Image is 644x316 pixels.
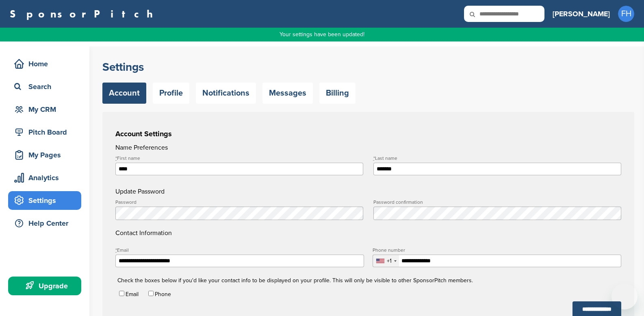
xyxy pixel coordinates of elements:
[12,125,81,139] div: Pitch Board
[8,77,81,96] a: Search
[553,5,610,23] a: [PERSON_NAME]
[262,83,313,104] a: Messages
[12,79,81,94] div: Search
[611,283,637,309] iframe: Button to launch messaging window
[12,216,81,231] div: Help Center
[12,102,81,117] div: My CRM
[12,148,81,162] div: My Pages
[115,200,621,238] h4: Contact Information
[12,57,81,71] div: Home
[115,200,363,205] label: Password
[153,83,189,104] a: Profile
[196,83,256,104] a: Notifications
[115,128,621,139] h3: Account Settings
[115,187,621,196] h4: Update Password
[8,214,81,233] a: Help Center
[12,170,81,185] div: Analytics
[8,277,81,295] a: Upgrade
[12,193,81,208] div: Settings
[10,9,158,19] a: SponsorPitch
[115,248,364,253] label: Email
[8,146,81,164] a: My Pages
[8,54,81,73] a: Home
[12,279,81,293] div: Upgrade
[102,83,146,104] a: Account
[115,156,363,161] label: First name
[8,168,81,187] a: Analytics
[102,60,634,74] h2: Settings
[373,248,621,253] label: Phone number
[553,8,610,20] h3: [PERSON_NAME]
[373,200,621,205] label: Password confirmation
[8,191,81,210] a: Settings
[319,83,356,104] a: Billing
[155,291,171,298] label: Phone
[126,291,139,298] label: Email
[618,6,634,22] span: FH
[373,155,375,161] abbr: required
[8,100,81,119] a: My CRM
[8,123,81,142] a: Pitch Board
[387,258,392,264] div: +1
[373,156,621,161] label: Last name
[373,255,399,267] div: Selected country
[115,143,621,153] h4: Name Preferences
[115,155,117,161] abbr: required
[115,247,117,253] abbr: required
